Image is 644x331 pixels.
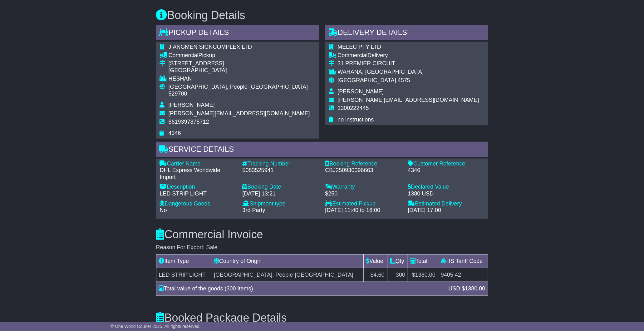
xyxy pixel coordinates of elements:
div: 31 PREMIER CIRCUIT [338,60,479,67]
span: 1300222445 [338,105,369,111]
div: [DATE] 17:00 [408,207,484,214]
h3: Booked Package Details [156,312,488,324]
td: 9405.42 [438,268,488,282]
td: Item Type [156,254,211,268]
span: no instructions [338,116,374,123]
div: [DATE] 13:21 [243,190,319,197]
span: MELEC PTY LTD [338,44,381,50]
div: Service Details [156,142,488,159]
span: 3rd Party [243,207,265,213]
span: 529700 [169,91,187,97]
div: Shipment type [243,200,319,207]
span: 4575 [398,77,410,83]
span: [GEOGRAPHIC_DATA] [338,77,396,83]
div: [STREET_ADDRESS] [169,60,315,67]
div: Pickup [169,52,315,59]
td: Qty [387,254,408,268]
div: [GEOGRAPHIC_DATA] [169,67,315,74]
div: Delivery Details [325,25,488,42]
div: USD $1380.00 [445,284,488,293]
div: Pickup Details [156,25,319,42]
div: Declared Value [408,184,484,190]
div: [DATE] 11:40 to 18:00 [325,207,402,214]
span: [GEOGRAPHIC_DATA], People-[GEOGRAPHIC_DATA] [169,84,308,90]
td: $1380.00 [408,268,438,282]
span: [PERSON_NAME][EMAIL_ADDRESS][DOMAIN_NAME] [169,110,310,116]
div: Estimated Delivery [408,200,484,207]
h3: Commercial Invoice [156,228,488,241]
span: [PERSON_NAME] [169,102,215,108]
div: LED STRIP LIGHT [160,190,236,197]
div: Customer Reference [408,161,484,167]
td: HS Tariff Code [438,254,488,268]
span: Commercial [169,52,199,58]
td: Country of Origin [211,254,364,268]
span: JIANGMEN SIGNCOMPLEX LTD [169,44,252,50]
div: WARANA, [GEOGRAPHIC_DATA] [338,69,479,76]
div: Delivery [338,52,479,59]
div: Carrier Name [160,161,236,167]
span: 8619397875712 [169,119,209,125]
span: Commercial [338,52,368,58]
div: DHL Express Worldwide Import [160,167,236,180]
div: CBJ250930096663 [325,167,402,174]
span: 4346 [169,130,181,136]
span: [PERSON_NAME][EMAIL_ADDRESS][DOMAIN_NAME] [338,97,479,103]
td: Total [408,254,438,268]
div: 4346 [408,167,484,174]
div: Estimated Pickup [325,200,402,207]
td: LED STRIP LIGHT [156,268,211,282]
div: HESHAN [169,76,315,82]
span: © One World Courier 2025. All rights reserved. [111,324,201,329]
div: Reason For Export: Sale [156,244,488,251]
div: 1380 USD [408,190,484,197]
div: 5083525941 [243,167,319,174]
div: Dangerous Goods [160,200,236,207]
td: $4.60 [364,268,387,282]
div: $250 [325,190,402,197]
div: Description [160,184,236,190]
td: Value [364,254,387,268]
span: No [160,207,167,213]
div: Booking Date [243,184,319,190]
div: Total value of the goods (300 Items) [156,284,445,293]
td: [GEOGRAPHIC_DATA], People-[GEOGRAPHIC_DATA] [211,268,364,282]
div: Warranty [325,184,402,190]
span: [PERSON_NAME] [338,88,384,95]
h3: Booking Details [156,9,488,22]
div: Tracking Number [243,161,319,167]
td: 300 [387,268,408,282]
div: Booking Reference [325,161,402,167]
